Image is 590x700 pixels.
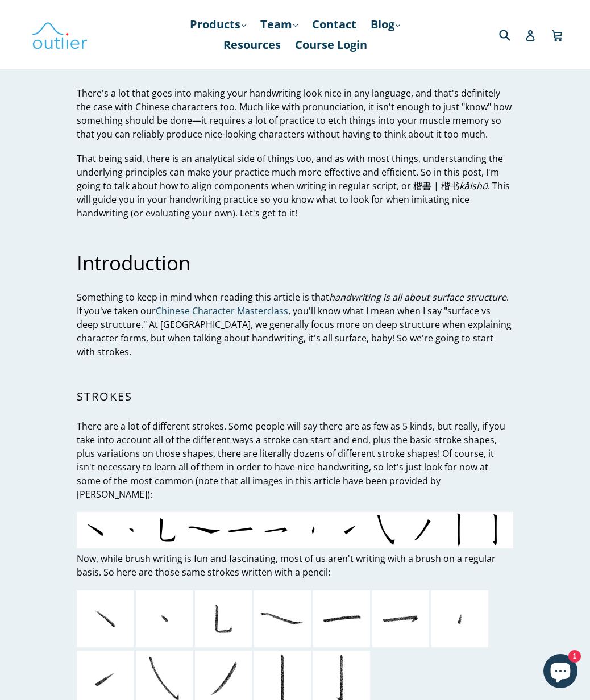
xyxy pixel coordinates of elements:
[77,552,513,579] p: Now, while brush writing is fun and fascinating, most of us aren't writing with a brush on a regu...
[496,23,527,46] input: Search
[77,419,513,501] p: There are a lot of different strokes. Some people will say there are as few as 5 kinds, but reall...
[31,18,88,51] img: Outlier Linguistics
[77,152,513,220] p: That being said, there is an analytical side of things too, and as with most things, understandin...
[365,14,406,35] a: Blog
[77,57,513,70] h2: By [PERSON_NAME]
[540,654,581,691] inbox-online-store-chat: Shopify online store chat
[156,305,288,318] a: Chinese Character Masterclass
[289,35,373,55] a: Course Login
[329,291,506,303] i: handwriting is all about surface structure
[77,290,513,359] p: Something to keep in mind when reading this article is that . If you've taken our , you'll know w...
[77,251,513,275] h1: Introduction
[306,14,362,35] a: Contact
[77,86,513,141] p: There's a lot that goes into making your handwriting look nice in any language, and that's defini...
[184,14,252,35] a: Products
[255,14,304,35] a: Team
[77,390,513,403] h2: Strokes
[218,35,286,55] a: Resources
[459,180,488,192] i: kǎishū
